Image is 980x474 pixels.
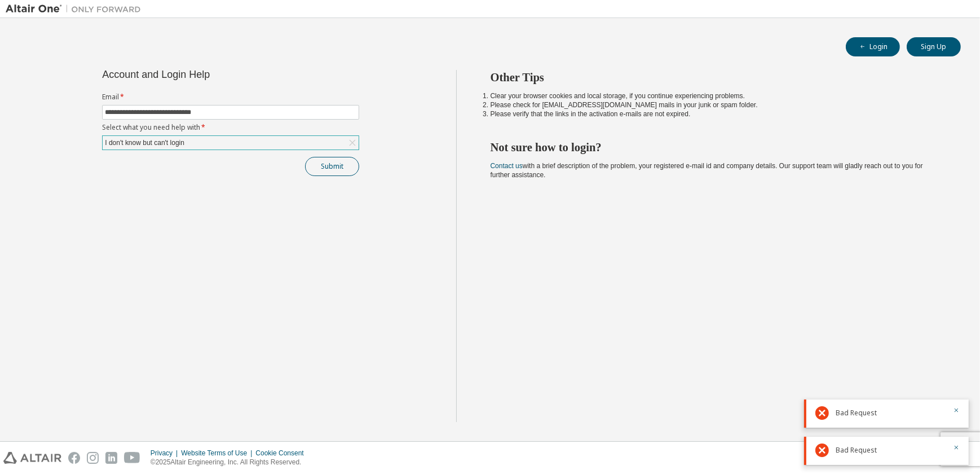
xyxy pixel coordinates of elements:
[491,162,923,179] span: with a brief description of the problem, your registered e-mail id and company details. Our suppo...
[491,70,941,85] h2: Other Tips
[87,452,99,464] img: instagram.svg
[102,93,359,102] label: Email
[124,452,140,464] img: youtube.svg
[491,91,941,100] li: Clear your browser cookies and local storage, if you continue experiencing problems.
[151,458,311,467] p: © 2025 Altair Engineering, Inc. All Rights Reserved.
[836,409,877,418] span: Bad Request
[491,109,941,118] li: Please verify that the links in the activation e-mails are not expired.
[102,123,359,132] label: Select what you need help with
[102,70,308,79] div: Account and Login Help
[907,37,961,56] button: Sign Up
[181,449,255,458] div: Website Terms of Use
[491,140,941,155] h2: Not sure how to login?
[491,162,523,170] a: Contact us
[68,452,80,464] img: facebook.svg
[6,3,147,15] img: Altair One
[3,452,61,464] img: altair_logo.svg
[255,449,310,458] div: Cookie Consent
[846,37,900,56] button: Login
[103,137,186,149] div: I don't know but can't login
[836,446,877,455] span: Bad Request
[305,157,359,176] button: Submit
[105,452,117,464] img: linkedin.svg
[491,100,941,109] li: Please check for [EMAIL_ADDRESS][DOMAIN_NAME] mails in your junk or spam folder.
[103,136,359,150] div: I don't know but can't login
[151,449,181,458] div: Privacy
